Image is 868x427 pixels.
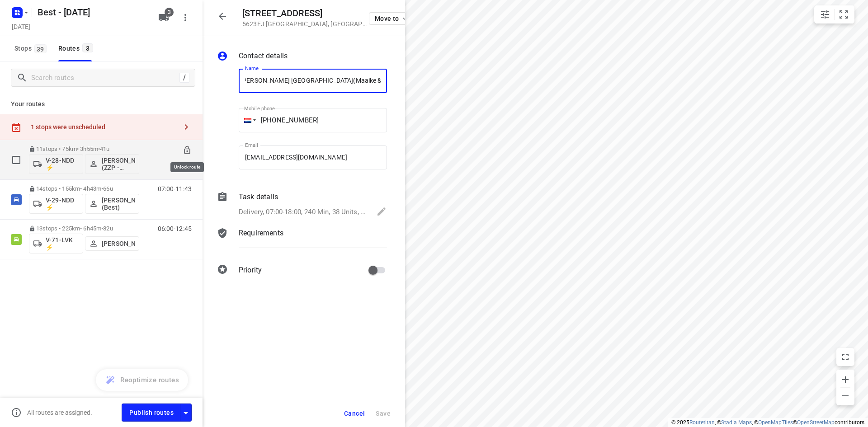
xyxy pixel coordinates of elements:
[29,234,83,253] button: V-71-LVK ⚡
[179,73,189,83] div: /
[158,185,192,192] p: 07:00-11:43
[344,410,365,417] span: Cancel
[129,407,174,418] span: Publish routes
[816,5,834,23] button: Map settings
[29,185,139,192] p: 14 stops • 155km • 4h43m
[102,197,135,211] p: [PERSON_NAME] (Best)
[29,154,83,174] button: V-28-NDD ⚡
[34,44,47,53] span: 39
[85,194,139,214] button: [PERSON_NAME] (Best)
[340,405,368,422] button: Cancel
[242,8,369,19] h5: [STREET_ADDRESS]
[217,228,387,255] div: Requirements
[46,197,79,211] p: V-29-NDD ⚡
[180,407,191,418] div: Driver app settings
[82,43,93,52] span: 3
[239,192,278,202] p: Task details
[239,207,368,217] p: Delivery, 07:00-18:00, 240 Min, 38 Units, LET OP! Zie leveroverzicht
[242,20,369,28] p: 5623EJ [GEOGRAPHIC_DATA] , [GEOGRAPHIC_DATA]
[244,106,275,111] label: Mobile phone
[689,419,715,426] a: Routetitan
[102,240,135,247] p: [PERSON_NAME]
[103,225,113,232] span: 82u
[217,192,387,219] div: Task detailsDelivery, 07:00-18:00, 240 Min, 38 Units, LET OP! Zie leveroverzicht
[239,228,283,239] p: Requirements
[29,194,83,214] button: V-29-NDD ⚡
[101,185,103,192] span: •
[176,9,194,27] button: More
[375,15,408,22] span: Move to
[46,236,79,251] p: V-71-LVK ⚡
[7,151,25,169] span: Select
[31,71,179,85] input: Search routes
[213,7,231,25] button: Close
[85,236,139,251] button: [PERSON_NAME]
[102,157,135,171] p: [PERSON_NAME] (ZZP - Best)
[797,419,835,426] a: OpenStreetMap
[34,5,151,19] h5: Rename
[27,409,92,416] p: All routes are assigned.
[58,43,96,54] div: Routes
[239,108,387,132] input: 1 (702) 123-4567
[101,225,103,232] span: •
[122,404,180,421] button: Publish routes
[239,108,256,132] div: Netherlands: + 31
[814,5,854,23] div: small contained button group
[671,419,864,426] li: © 2025 , © , © © contributors
[11,99,192,109] p: Your routes
[239,265,262,276] p: Priority
[14,43,49,54] span: Stops
[100,145,109,152] span: 41u
[217,51,387,63] div: Contact details
[165,8,174,17] span: 3
[29,145,139,152] p: 11 stops • 75km • 3h55m
[31,123,177,131] div: 1 stops were unscheduled
[46,157,79,171] p: V-28-NDD ⚡
[98,145,100,152] span: •
[376,206,387,217] svg: Edit
[835,5,853,23] button: Fit zoom
[721,419,752,426] a: Stadia Maps
[8,21,34,32] h5: Project date
[85,154,139,174] button: [PERSON_NAME] (ZZP - Best)
[758,419,793,426] a: OpenMapTiles
[369,12,412,25] button: Move to
[96,369,188,391] button: Reoptimize routes
[239,51,288,61] p: Contact details
[103,185,113,192] span: 66u
[158,225,192,232] p: 06:00-12:45
[29,225,139,232] p: 13 stops • 225km • 6h45m
[155,9,173,27] button: 3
